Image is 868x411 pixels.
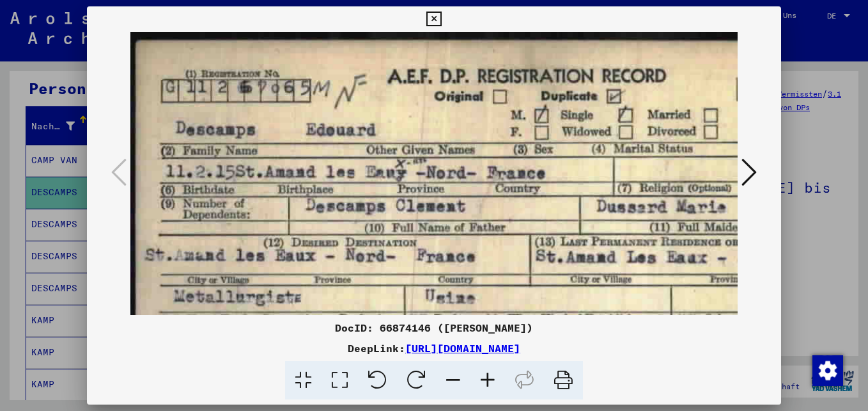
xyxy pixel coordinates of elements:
img: Zustimmung ändern [812,355,843,386]
div: DocID: 66874146 ([PERSON_NAME]) [87,320,781,335]
a: [URL][DOMAIN_NAME] [405,342,520,355]
div: Zustimmung ändern [812,355,842,385]
div: DeepLink: [87,341,781,356]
